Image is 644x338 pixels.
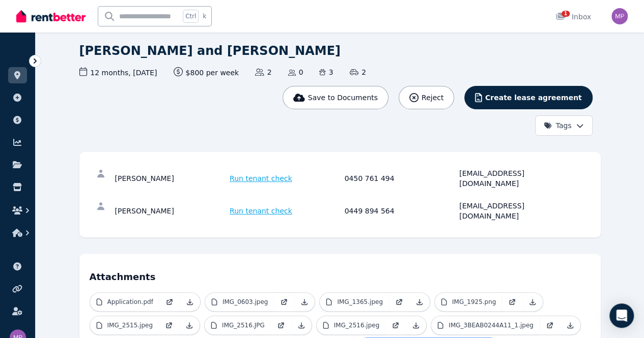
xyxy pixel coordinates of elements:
span: 2 [350,67,366,77]
div: [PERSON_NAME] [115,168,227,189]
p: IMG_1365.jpeg [337,298,383,306]
div: Inbox [555,12,591,22]
a: Download Attachment [291,316,312,334]
a: Open in new Tab [385,316,406,334]
div: 0449 894 564 [345,201,457,221]
span: Run tenant check [230,206,292,216]
button: Tags [535,115,593,136]
div: 0450 761 494 [345,168,457,189]
span: Create lease agreement [485,93,582,103]
a: Download Attachment [560,316,580,334]
span: 12 months , [DATE] [79,67,157,78]
button: Reject [399,86,454,109]
div: Open Intercom Messenger [609,303,634,328]
div: [PERSON_NAME] [115,201,227,221]
a: Open in new Tab [271,316,291,334]
span: 1 [562,11,570,17]
button: Create lease agreement [464,86,592,109]
a: Application.pdf [90,293,159,311]
a: IMG_2516.jpeg [317,316,386,334]
a: Download Attachment [179,316,200,334]
a: IMG_0603.jpeg [205,293,274,311]
a: Open in new Tab [159,293,180,311]
p: IMG_3BEAB0244A11_1.jpeg [449,321,534,329]
a: Download Attachment [406,316,426,334]
a: IMG_1925.png [435,293,502,311]
a: Open in new Tab [502,293,522,311]
img: Michelle Peric [611,8,628,24]
span: Run tenant check [230,173,292,183]
a: Download Attachment [409,293,430,311]
span: k [203,12,206,20]
p: IMG_1925.png [452,298,496,306]
button: Save to Documents [283,86,388,109]
p: IMG_0603.jpeg [222,298,268,306]
p: IMG_2516.JPG [222,321,265,329]
a: IMG_1365.jpeg [320,293,389,311]
span: 0 [288,67,303,77]
a: IMG_3BEAB0244A11_1.jpeg [431,316,540,334]
h4: Attachments [90,264,591,284]
p: Application.pdf [107,298,153,306]
a: IMG_2515.jpeg [90,316,159,334]
span: 3 [319,67,333,77]
a: Open in new Tab [540,316,560,334]
h1: [PERSON_NAME] and [PERSON_NAME] [79,43,341,59]
a: Download Attachment [180,293,200,311]
a: Open in new Tab [159,316,179,334]
span: Ctrl [183,10,199,23]
div: [EMAIL_ADDRESS][DOMAIN_NAME] [459,168,571,189]
span: $800 per week [174,67,239,78]
div: [EMAIL_ADDRESS][DOMAIN_NAME] [459,201,571,221]
a: Download Attachment [294,293,315,311]
a: Open in new Tab [389,293,409,311]
a: Download Attachment [522,293,543,311]
a: Open in new Tab [274,293,294,311]
a: IMG_2516.JPG [205,316,271,334]
img: RentBetter [16,9,86,24]
span: Reject [422,93,443,103]
span: Tags [544,120,572,131]
span: 2 [255,67,271,77]
span: Save to Documents [308,93,378,103]
p: IMG_2515.jpeg [107,321,153,329]
p: IMG_2516.jpeg [334,321,380,329]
